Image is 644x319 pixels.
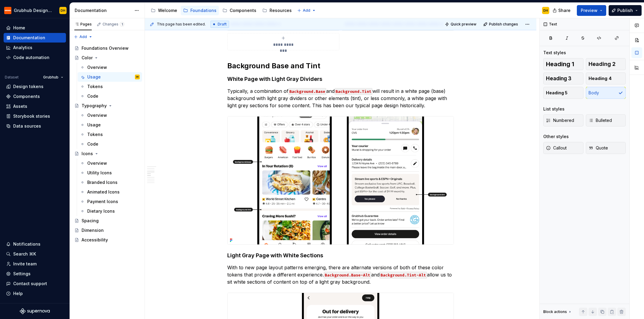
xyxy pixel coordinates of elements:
[78,91,142,101] a: Code
[380,272,427,279] code: Background.Tint-Alt
[82,55,93,61] div: Color
[43,75,58,80] span: Grubhub
[4,43,66,52] a: Analytics
[87,160,107,166] div: Overview
[227,75,454,83] h4: White Page with Light Gray Dividers
[13,55,49,61] div: Code automation
[546,90,568,96] span: Heading 5
[295,6,318,15] button: Add
[13,261,37,267] div: Invite team
[4,33,66,43] a: Documentation
[546,61,574,67] span: Heading 1
[589,117,612,123] span: Bulleted
[158,7,177,13] div: Welcome
[190,7,216,13] div: Foundations
[589,75,612,81] span: Heading 4
[13,45,32,51] div: Analytics
[13,241,40,247] div: Notifications
[218,22,227,27] span: Draft
[87,170,112,176] div: Utility Icons
[589,145,608,151] span: Quote
[136,74,139,80] div: DH
[543,50,566,56] div: Text styles
[451,22,476,27] span: Quick preview
[543,134,569,140] div: Other styles
[220,6,259,15] a: Components
[13,35,45,41] div: Documentation
[87,131,103,137] div: Tokens
[72,101,142,111] a: Typography
[120,22,124,27] span: 1
[543,58,583,70] button: Heading 1
[72,235,142,245] a: Accessibility
[230,7,256,13] div: Components
[82,45,129,51] div: Foundations Overview
[13,93,40,99] div: Components
[82,227,104,233] div: Dimension
[72,216,142,226] a: Spacing
[82,218,99,224] div: Spacing
[78,158,142,168] a: Overview
[543,308,572,316] div: Block actions
[87,93,98,99] div: Code
[227,87,454,109] p: Typically, a combination of and will result in a white page (base) background with light gray div...
[79,34,87,39] span: Add
[4,289,66,298] button: Help
[72,53,142,63] a: Color
[20,308,50,314] svg: Supernova Logo
[78,120,142,130] a: Usage
[543,114,583,126] button: Numbered
[543,106,565,112] div: List styles
[4,53,66,62] a: Code automation
[227,264,454,285] p: With to new page layout patterns emerging, there are alternate versions of both of these color to...
[4,121,66,131] a: Data sources
[103,22,124,27] div: Changes
[617,7,633,13] span: Publish
[82,103,107,109] div: Typography
[87,208,115,214] div: Dietary Icons
[586,58,626,70] button: Heading 2
[61,8,65,13] div: DH
[87,74,101,80] div: Usage
[4,92,66,101] a: Components
[148,6,180,15] a: Welcome
[13,103,27,109] div: Assets
[4,82,66,91] a: Design tokens
[5,75,19,80] div: Dataset
[78,82,142,91] a: Tokens
[87,179,118,185] div: Branded Icons
[78,206,142,216] a: Dietary Icons
[260,6,294,15] a: Resources
[87,84,103,90] div: Tokens
[489,22,518,27] span: Publish changes
[4,249,66,259] button: Search ⌘K
[288,88,326,95] code: Background.Base
[543,142,583,154] button: Callout
[577,5,606,16] button: Preview
[586,72,626,84] button: Heading 4
[72,149,142,158] a: Icons
[4,102,66,111] a: Assets
[443,20,479,28] button: Quick preview
[581,7,598,13] span: Preview
[482,20,521,28] button: Publish changes
[72,43,142,53] a: Foundations Overview
[546,75,571,81] span: Heading 3
[75,7,131,13] div: Documentation
[227,61,454,71] h2: Background Base and Tint
[82,151,93,157] div: Icons
[157,22,206,27] span: This page has been edited.
[586,142,626,154] button: Quote
[78,111,142,120] a: Overview
[78,63,142,72] a: Overview
[4,239,66,249] button: Notifications
[4,269,66,279] a: Settings
[589,61,616,67] span: Heading 2
[550,5,574,16] button: Share
[4,259,66,269] a: Invite team
[228,117,454,244] img: a2df8a83-c869-442f-b1a9-0be58e93d964.png
[13,84,43,90] div: Design tokens
[13,113,50,119] div: Storybook stories
[546,117,574,123] span: Numbered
